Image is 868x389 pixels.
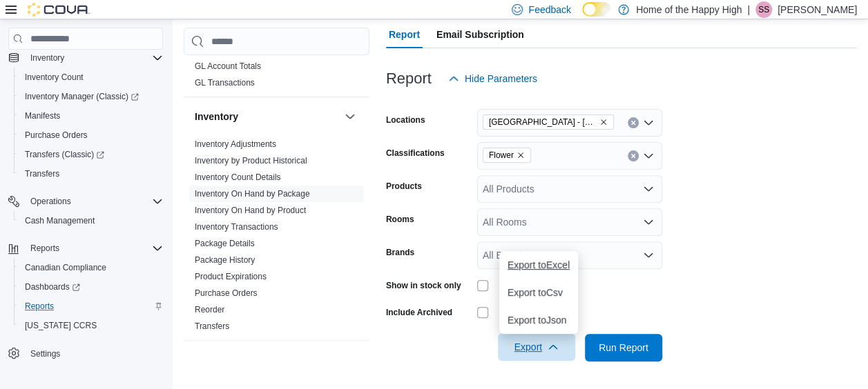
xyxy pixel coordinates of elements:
span: Reports [25,301,54,312]
span: Hide Parameters [465,72,537,86]
button: Export toExcel [499,251,578,279]
button: Open list of options [643,117,654,128]
a: Dashboards [19,279,86,295]
button: Transfers [14,164,168,183]
span: Flower [489,148,514,162]
a: Inventory Count [19,69,89,86]
span: Reports [19,298,163,315]
button: Inventory [342,109,358,126]
a: Settings [25,346,66,362]
span: SS [758,1,769,18]
span: Email Subscription [436,21,524,48]
button: Reports [25,240,65,257]
a: Dashboards [14,277,168,297]
a: Reports [19,298,59,315]
span: Transfers (Classic) [25,149,104,160]
span: Settings [30,348,60,359]
span: Product Expirations [195,272,267,283]
button: Inventory Count [14,68,168,87]
label: Classifications [386,148,445,159]
span: Inventory On Hand by Product [195,206,306,217]
a: Cash Management [19,212,100,229]
button: Export [498,333,575,361]
img: Cova [28,3,90,17]
button: Inventory [25,50,70,66]
span: Inventory Manager (Classic) [25,91,139,102]
a: Package Details [195,239,255,249]
span: Reorder [195,305,224,316]
span: Canadian Compliance [19,259,163,276]
span: Settings [25,345,163,362]
label: Products [386,181,422,192]
h3: Inventory [195,110,238,124]
a: Package History [195,256,255,266]
button: [US_STATE] CCRS [14,316,168,335]
span: Transfers [25,168,59,179]
button: Open list of options [643,183,654,194]
a: Canadian Compliance [19,259,112,276]
button: Open list of options [643,150,654,161]
a: Transfers [19,166,65,182]
span: Manifests [25,110,60,121]
div: Steven Schultz [755,1,772,18]
button: Cash Management [14,211,168,230]
a: Reorder [195,306,224,315]
p: [PERSON_NAME] [778,1,857,18]
span: Cash Management [19,212,163,229]
label: Brands [386,247,414,258]
span: Reports [30,243,59,254]
button: Run Report [585,334,662,361]
span: Report [389,21,420,48]
button: Remove Edmonton - Dovercourt - Pop's Cannabis from selection in this group [599,118,608,126]
a: Inventory by Product Historical [195,157,307,166]
button: Purchase Orders [14,126,168,145]
span: Flower [483,148,531,163]
span: Transfers [195,321,229,332]
span: Export to Json [508,315,570,326]
span: Inventory by Product Historical [195,156,307,167]
span: Package Details [195,239,255,250]
label: Include Archived [386,307,452,318]
input: Dark Mode [582,2,611,17]
span: Operations [30,196,71,207]
button: Reports [3,239,168,258]
button: Open list of options [643,217,654,228]
span: Purchase Orders [195,288,258,299]
a: Product Expirations [195,272,267,282]
span: GL Account Totals [195,61,261,72]
button: Export toCsv [499,279,578,306]
span: Edmonton - Dovercourt - Pop's Cannabis [483,114,614,130]
span: Package History [195,255,255,266]
label: Locations [386,114,425,126]
span: Inventory Count [25,72,84,83]
a: Manifests [19,108,66,124]
button: Clear input [628,150,639,161]
span: Inventory Count Details [195,172,281,183]
span: Run Report [599,341,648,355]
button: Operations [3,192,168,211]
span: Inventory Count [19,69,163,86]
p: Home of the Happy High [636,1,742,18]
span: Inventory On Hand by Package [195,189,310,200]
button: Manifests [14,106,168,126]
span: Inventory Manager (Classic) [19,88,163,105]
span: Export to Csv [508,287,570,298]
a: GL Transactions [195,79,255,88]
span: Export [506,333,567,361]
span: Inventory [30,52,64,63]
span: Canadian Compliance [25,262,106,273]
button: Remove Flower from selection in this group [517,151,525,159]
span: Inventory [25,50,163,66]
a: Inventory Manager (Classic) [14,87,168,106]
div: Finance [184,59,369,97]
a: Inventory Count Details [195,173,281,183]
button: Clear input [628,117,639,128]
span: [US_STATE] CCRS [25,320,97,331]
a: [US_STATE] CCRS [19,317,102,334]
label: Rooms [386,214,414,225]
span: [GEOGRAPHIC_DATA] - [GEOGRAPHIC_DATA] - Pop's Cannabis [489,115,597,129]
span: Inventory Adjustments [195,139,276,150]
a: GL Account Totals [195,62,261,72]
span: Reports [25,240,163,257]
a: Purchase Orders [19,127,93,143]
